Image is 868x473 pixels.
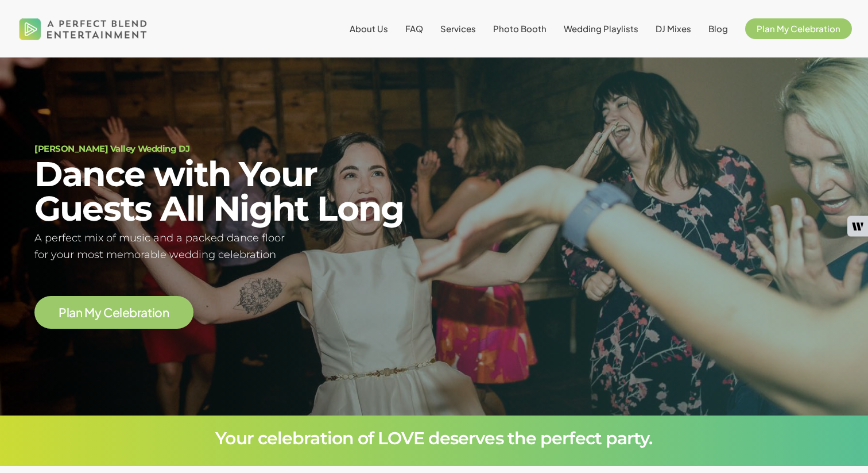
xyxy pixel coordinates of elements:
[493,23,547,34] span: Photo Booth
[405,23,423,34] span: FAQ
[103,306,113,318] span: C
[656,23,691,34] span: DJ Mixes
[162,306,169,318] span: n
[113,306,120,318] span: e
[34,157,420,226] h2: Dance with Your Guests All Night Long
[708,24,728,33] a: Blog
[59,306,67,318] span: P
[154,306,162,318] span: o
[137,306,141,318] span: r
[440,23,476,34] span: Services
[405,24,423,33] a: FAQ
[84,306,95,318] span: M
[350,23,388,34] span: About Us
[34,144,420,153] h1: [PERSON_NAME] Valley Wedding DJ
[119,306,122,318] span: l
[141,306,148,318] span: a
[122,306,130,318] span: e
[76,306,83,318] span: n
[564,23,638,34] span: Wedding Playlists
[69,306,76,318] span: a
[95,306,102,318] span: y
[152,306,155,318] span: i
[67,306,69,318] span: l
[564,24,638,33] a: Wedding Playlists
[148,306,152,318] span: t
[350,24,388,33] a: About Us
[656,24,691,33] a: DJ Mixes
[745,24,852,33] a: Plan My Celebration
[34,230,420,263] h5: A perfect mix of music and a packed dance floor for your most memorable wedding celebration
[59,306,169,319] a: Plan My Celebration
[708,23,728,34] span: Blog
[34,430,834,447] h3: Your celebration of LOVE deserves the perfect party.
[16,8,150,49] img: A Perfect Blend Entertainment
[493,24,547,33] a: Photo Booth
[129,306,137,318] span: b
[757,23,840,34] span: Plan My Celebration
[440,24,476,33] a: Services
